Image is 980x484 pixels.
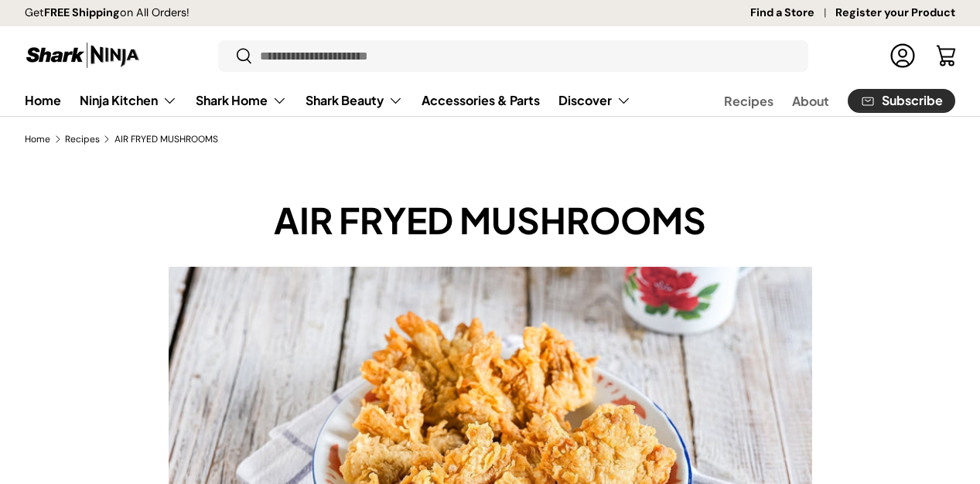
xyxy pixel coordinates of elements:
[296,85,412,116] summary: Shark Beauty
[196,85,287,116] a: Shark Home
[65,135,100,144] a: Recipes
[25,5,190,22] p: Get on All Orders!
[792,86,829,116] a: About
[44,5,120,19] strong: FREE Shipping
[306,85,403,116] a: Shark Beauty
[114,135,218,144] a: AIR FRYED MUSHROOMS
[724,86,773,116] a: Recipes
[422,85,540,115] a: Accessories & Parts
[750,5,835,22] a: Find a Store
[549,85,640,116] summary: Discover
[848,89,955,113] a: Subscribe
[882,94,943,107] span: Subscribe
[25,135,50,144] a: Home
[25,85,631,116] nav: Primary
[25,85,61,115] a: Home
[80,85,177,116] a: Ninja Kitchen
[25,132,955,146] nav: Breadcrumbs
[835,5,955,22] a: Register your Product
[193,198,787,243] h1: AIR FRYED MUSHROOMS
[558,85,631,116] a: Discover
[70,85,186,116] summary: Ninja Kitchen
[186,85,296,116] summary: Shark Home
[25,40,141,70] img: Shark Ninja Philippines
[687,85,955,116] nav: Secondary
